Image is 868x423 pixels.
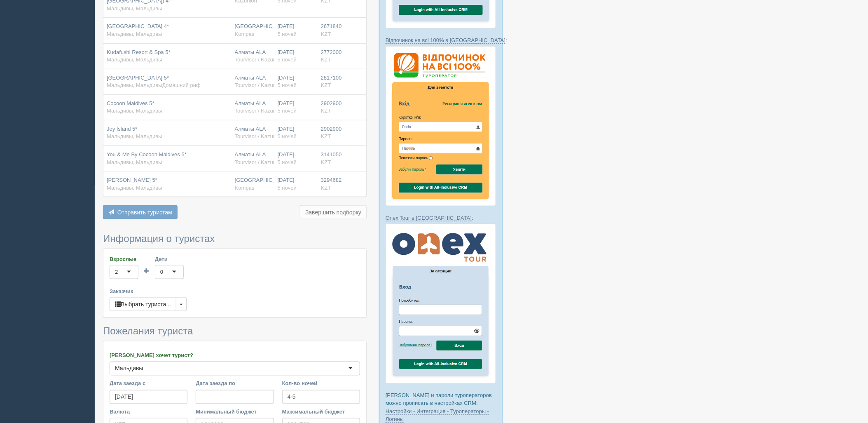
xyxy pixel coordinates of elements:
[278,151,314,166] div: [DATE]
[155,255,184,263] label: Дети
[107,23,169,29] span: [GEOGRAPHIC_DATA] 4*
[235,133,295,139] span: Tourvisor / Kazunion (KZ)
[282,380,360,388] label: Кол-во ночей
[196,408,274,416] label: Минимальный бюджет
[235,82,295,88] span: Tourvisor / Kazunion (KZ)
[321,151,342,157] span: 3141050
[321,126,342,132] span: 2902900
[235,23,271,38] div: [GEOGRAPHIC_DATA]
[235,31,255,37] span: Kompas
[321,31,331,37] span: KZT
[107,82,201,88] span: Мальдивы, МальдивыДомашний риф
[235,125,271,141] div: Алматы ALA
[278,56,297,63] span: 5 ночей
[278,159,297,165] span: 5 ночей
[235,74,271,89] div: Алматы ALA
[321,49,342,55] span: 2772000
[107,5,162,12] span: Мальдивы, Мальдивы
[278,185,297,191] span: 5 ночей
[386,215,472,221] a: Onex Tour в [GEOGRAPHIC_DATA]
[282,390,360,404] input: 7-10 или 7,10,14
[107,177,157,183] span: [PERSON_NAME] 5*
[386,46,496,206] img: %D0%B2%D1%96%D0%B4%D0%BF%D0%BE%D1%87%D0%B8%D0%BD%D0%BE%D0%BA-%D0%BD%D0%B0-%D0%B2%D1%81%D1%96-100-...
[278,31,297,37] span: 5 ночей
[235,108,295,114] span: Tourvisor / Kazunion (KZ)
[115,364,143,373] div: Мальдивы
[321,177,342,183] span: 3294682
[386,392,496,423] p: [PERSON_NAME] и пароли туроператоров можно прописать в настройках CRM:
[278,82,297,88] span: 5 ночей
[107,56,162,63] span: Мальдивы, Мальдивы
[107,151,187,157] span: You & Me By Cocoon Maldives 5*
[386,37,505,44] a: Відпочинок на всі 100% в [GEOGRAPHIC_DATA]
[386,409,489,423] a: Настройки - Интеграция - Туроператоры - Логины
[117,209,172,216] span: Отправить туристам
[278,176,314,192] div: [DATE]
[321,23,342,29] span: 2671840
[107,100,154,106] span: Cocoon Maldives 5*
[386,36,496,44] p: :
[107,108,162,114] span: Мальдивы, Мальдивы
[107,49,171,55] span: Kudafushi Resort & Spa 5*
[321,159,331,165] span: KZT
[321,100,342,106] span: 2902900
[196,380,274,388] label: Дата заезда по
[160,268,163,276] div: 0
[321,133,331,139] span: KZT
[235,185,255,191] span: Kompas
[235,49,271,64] div: Алматы ALA
[110,255,138,263] label: Взрослые
[300,205,367,219] button: Завершить подборку
[107,31,162,37] span: Мальдивы, Мальдивы
[107,126,137,132] span: Joy Island 5*
[278,100,314,115] div: [DATE]
[235,176,271,192] div: [GEOGRAPHIC_DATA]
[235,151,271,166] div: Алматы ALA
[103,205,178,219] button: Отправить туристам
[235,159,295,165] span: Tourvisor / Kazunion (KZ)
[282,408,360,416] label: Максимальный бюджет
[103,233,367,244] h3: Информация о туристах
[321,185,331,191] span: KZT
[321,108,331,114] span: KZT
[107,185,162,191] span: Мальдивы, Мальдивы
[107,75,169,81] span: [GEOGRAPHIC_DATA] 5*
[278,125,314,141] div: [DATE]
[110,297,176,311] button: Выбрать туриста...
[110,380,187,388] label: Дата заезда с
[110,408,187,416] label: Валюта
[278,23,314,38] div: [DATE]
[107,159,162,165] span: Мальдивы, Мальдивы
[115,268,118,276] div: 2
[386,224,496,384] img: onex-tour-%D0%BB%D0%BE%D0%B3%D0%B8%D0%BD-%D1%87%D0%B5%D1%80%D0%B5%D0%B7-%D1%81%D1%80%D0%BC-%D0%B4...
[278,133,297,139] span: 5 ночей
[321,56,331,63] span: KZT
[235,100,271,115] div: Алматы ALA
[110,287,360,295] label: Заказчик
[321,82,331,88] span: KZT
[386,214,496,222] p: :
[235,56,295,63] span: Tourvisor / Kazunion (KZ)
[278,108,297,114] span: 5 ночей
[321,75,342,81] span: 2817100
[103,326,193,337] span: Пожелания туриста
[278,74,314,89] div: [DATE]
[110,352,360,360] label: [PERSON_NAME] хочет турист?
[107,133,162,139] span: Мальдивы, Мальдивы
[278,49,314,64] div: [DATE]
